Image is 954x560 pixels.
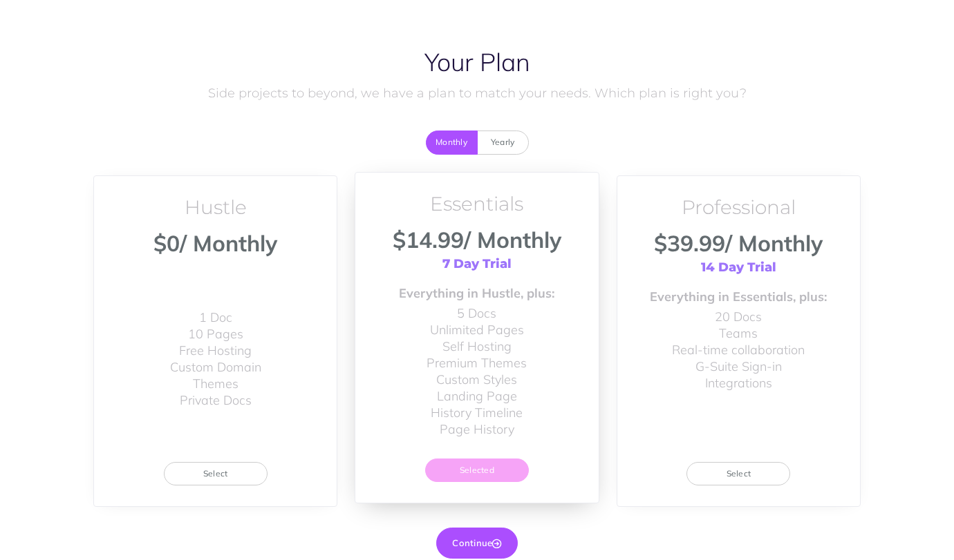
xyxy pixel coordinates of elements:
li: Unlimited Pages [427,322,527,338]
li: 20 Docs [672,309,805,325]
h1: Your Plan [93,48,861,76]
span: $14.99/ Monthly [393,226,561,253]
li: 10 Pages [170,326,261,342]
span: $0/ Monthly [153,229,277,257]
li: Private Docs [170,392,261,409]
li: Landing Page [427,388,527,405]
h5: 7 Day Trial [442,258,512,271]
li: Real-time collaboration [672,342,805,358]
button: Select [686,462,790,485]
strong: Everything in Essentials, plus: [650,289,827,305]
button: Continue [436,528,517,558]
span: $39.99/ Monthly [654,229,823,257]
li: Integrations [672,375,805,392]
h5: 14 Day Trial [701,261,776,275]
li: Page History [427,421,527,438]
h4: Hustle [185,197,247,218]
button: Selected [425,458,529,482]
li: Custom Domain [170,359,261,376]
li: Teams [672,325,805,342]
li: 5 Docs [427,305,527,322]
h4: Professional [682,197,796,218]
li: Free Hosting [170,342,261,359]
h4: Essentials [430,193,523,215]
li: Premium Themes [427,355,527,371]
li: 1 Doc [170,309,261,326]
li: Themes [170,376,261,392]
strong: Everything in Hustle, plus: [399,285,554,302]
li: G-Suite Sign-in [672,358,805,375]
button: Monthly [426,131,478,154]
button: Yearly [477,131,529,154]
p: Side projects to beyond, we have a plan to match your needs. Which plan is right you? [93,84,861,104]
li: Self Hosting [427,338,527,355]
li: History Timeline [427,405,527,421]
li: Custom Styles [427,371,527,388]
button: Select [164,462,268,485]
